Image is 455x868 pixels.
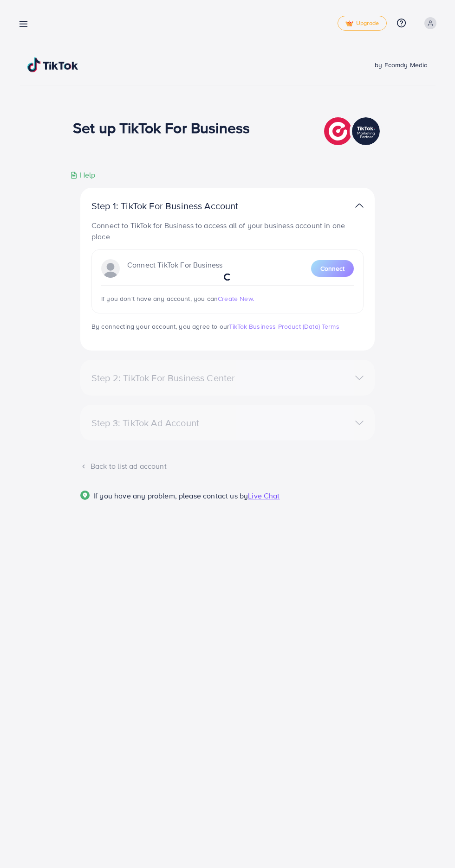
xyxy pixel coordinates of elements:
img: Popup guide [80,491,90,500]
img: tick [345,20,353,27]
div: Back to list ad account [80,461,375,472]
a: tickUpgrade [338,16,387,31]
span: Upgrade [345,20,379,27]
p: Step 1: TikTok For Business Account [91,200,268,211]
h1: Set up TikTok For Business [73,119,250,136]
span: by Ecomdy Media [375,60,428,70]
img: TikTok [27,57,78,72]
div: Help [70,170,96,180]
img: TikTok partner [324,115,382,147]
span: If you have any problem, please contact us by [93,491,248,501]
img: TikTok partner [355,199,364,212]
span: Live Chat [248,491,279,501]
